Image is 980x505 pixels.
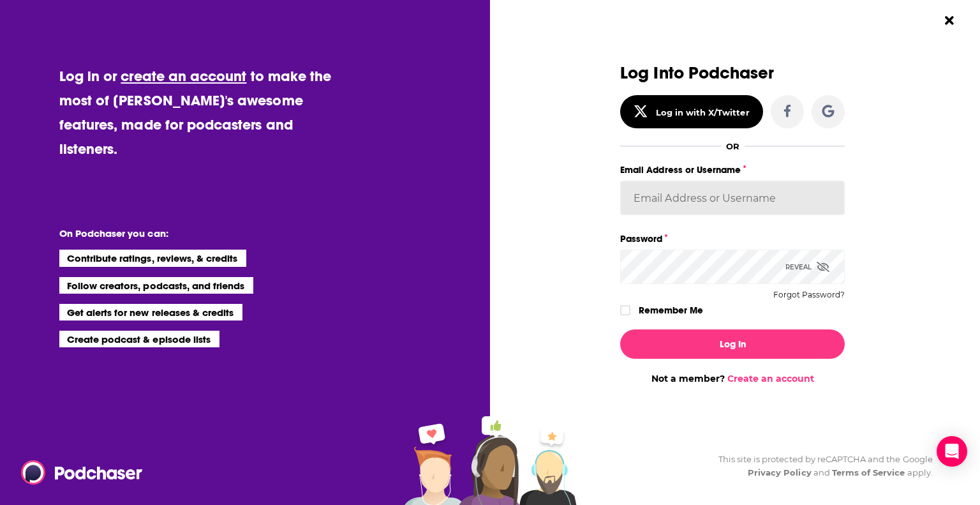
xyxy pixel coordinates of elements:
[59,227,315,239] li: On Podchaser you can:
[726,141,739,151] div: OR
[832,467,905,478] a: Terms of Service
[620,373,845,384] div: Not a member?
[59,304,242,320] li: Get alerts for new releases & credits
[708,453,933,479] div: This site is protected by reCAPTCHA and the Google and apply.
[620,162,845,178] label: Email Address or Username
[620,95,763,128] button: Log in with X/Twitter
[21,460,144,485] img: Podchaser - Follow, Share and Rate Podcasts
[937,436,967,467] div: Open Intercom Messenger
[785,250,829,284] div: Reveal
[620,230,845,247] label: Password
[727,373,814,384] a: Create an account
[773,290,845,299] button: Forgot Password?
[59,331,219,347] li: Create podcast & episode lists
[620,181,845,215] input: Email Address or Username
[620,329,845,359] button: Log In
[59,250,247,266] li: Contribute ratings, reviews, & credits
[121,67,246,85] a: create an account
[21,460,133,485] a: Podchaser - Follow, Share and Rate Podcasts
[639,302,703,319] label: Remember Me
[59,277,254,294] li: Follow creators, podcasts, and friends
[620,64,845,82] h3: Log Into Podchaser
[656,107,750,117] div: Log in with X/Twitter
[748,467,812,478] a: Privacy Policy
[937,8,961,33] button: Close Button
